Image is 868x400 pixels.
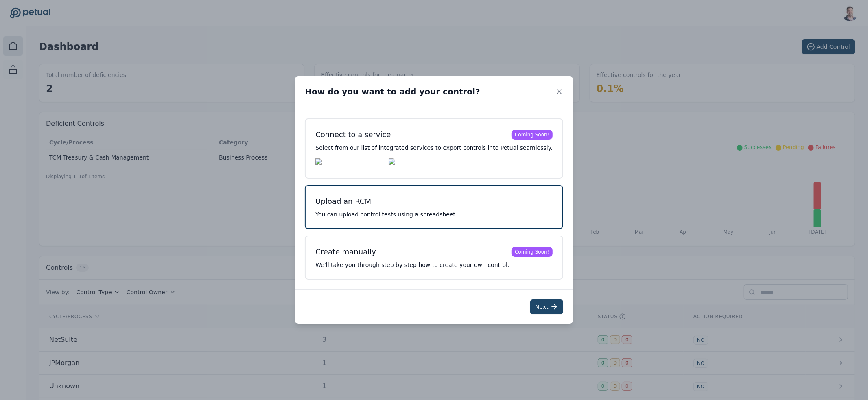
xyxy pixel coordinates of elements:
[512,247,553,257] div: Coming Soon!
[305,86,480,97] h2: How do you want to add your control?
[315,158,382,168] img: Auditboard
[315,196,371,207] div: Upload an RCM
[315,261,552,269] p: We'll take you through step by step how to create your own control.
[512,130,553,140] div: Coming Soon!
[315,210,552,219] p: You can upload control tests using a spreadsheet.
[315,144,552,152] p: Select from our list of integrated services to export controls into Petual seamlessly.
[389,158,443,168] img: Workiva
[315,129,391,140] div: Connect to a service
[530,299,563,314] button: Next
[315,246,376,258] div: Create manually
